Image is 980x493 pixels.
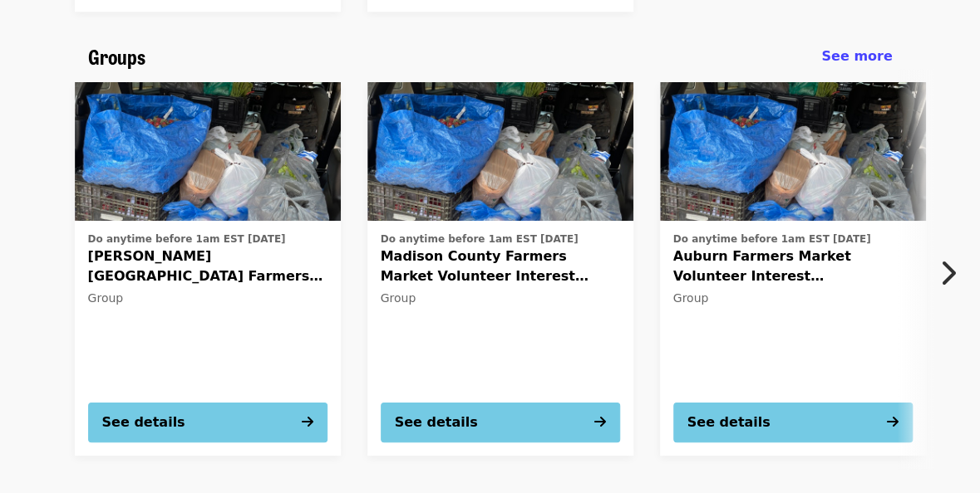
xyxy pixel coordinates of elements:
a: See details for "Auburn Farmers Market Volunteer Interest (Lee County)" [660,82,926,456]
div: See details [102,412,185,432]
a: See more [821,46,892,66]
span: Group [673,291,709,305]
span: Do anytime before 1am EST [DATE] [673,233,871,245]
button: See details [88,403,327,442]
div: See details [687,412,771,432]
i: arrow-right icon [887,414,899,430]
span: See more [821,48,892,64]
span: Auburn Farmers Market Volunteer Interest ([GEOGRAPHIC_DATA]) [673,247,913,286]
span: Group [88,291,124,305]
i: chevron-right icon [939,257,956,289]
div: See details [395,412,478,432]
span: Madison County Farmers Market Volunteer Interest ([GEOGRAPHIC_DATA]) [381,247,620,286]
i: arrow-right icon [594,414,606,430]
span: Do anytime before 1am EST [DATE] [381,233,579,245]
span: [PERSON_NAME][GEOGRAPHIC_DATA] Farmers Market Volunteer Interest ( [GEOGRAPHIC_DATA]) [88,247,327,286]
a: See details for "Madison County Farmers Market Volunteer Interest (Madison County)" [367,82,633,456]
span: Groups [88,41,145,71]
button: See details [381,403,620,442]
div: Groups [75,45,906,69]
img: Greene Street Farmers Market Volunteer Interest ( Madison County) organized by Society of St. Andrew [75,82,341,222]
button: Next item [925,250,980,296]
span: Group [381,291,416,305]
button: See details [673,403,913,442]
i: arrow-right icon [302,414,313,430]
img: Auburn Farmers Market Volunteer Interest (Lee County) organized by Society of St. Andrew [660,82,926,222]
img: Madison County Farmers Market Volunteer Interest (Madison County) organized by Society of St. Andrew [367,82,633,222]
a: Groups [88,45,145,69]
a: See details for "Greene Street Farmers Market Volunteer Interest ( Madison County)" [75,82,341,456]
span: Do anytime before 1am EST [DATE] [88,233,286,245]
